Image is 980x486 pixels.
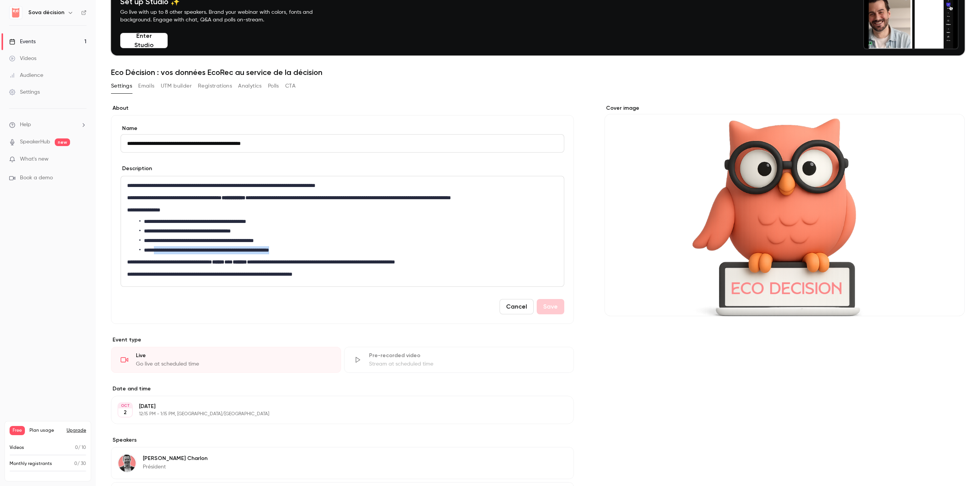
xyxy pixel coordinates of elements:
p: / 10 [75,444,86,451]
img: Jérome Charlon [118,454,136,472]
p: 12:15 PM - 1:15 PM, [GEOGRAPHIC_DATA]/[GEOGRAPHIC_DATA] [139,411,533,417]
button: Analytics [238,80,262,92]
div: Audience [9,72,43,79]
span: new [55,138,70,146]
p: 2 [124,409,127,416]
section: description [121,176,564,287]
span: Book a demo [20,174,53,182]
section: Cover image [604,104,965,316]
a: SpeakerHub [20,138,50,146]
label: Speakers [111,436,574,444]
button: Cancel [500,299,534,314]
p: [DATE] [139,403,533,410]
div: Stream at scheduled time [369,360,565,368]
label: Date and time [111,385,574,393]
p: Go live with up to 8 other speakers. Brand your webinar with colors, fonts and background. Engage... [120,8,331,24]
div: Pre-recorded video [369,352,565,359]
h6: Sova décision [28,9,64,16]
button: Settings [111,80,132,92]
label: Description [121,165,152,172]
div: Videos [9,55,36,62]
label: Cover image [604,104,965,112]
iframe: Noticeable Trigger [77,156,87,163]
button: Registrations [198,80,232,92]
p: / 30 [74,460,86,467]
button: Upgrade [67,427,86,434]
label: About [111,104,574,112]
li: help-dropdown-opener [9,121,87,129]
p: Videos [10,444,24,451]
label: Name [121,125,564,132]
div: Settings [9,88,40,96]
div: Pre-recorded videoStream at scheduled time [344,347,574,373]
h1: Eco Décision : vos données EcoRec au service de la décision [111,68,965,77]
p: Président [143,463,207,471]
button: Polls [268,80,279,92]
div: Events [9,38,36,46]
div: Go live at scheduled time [136,360,332,368]
div: OCT [118,403,132,408]
span: Free [10,426,25,435]
button: Emails [138,80,154,92]
div: LiveGo live at scheduled time [111,347,341,373]
span: 0 [75,445,78,450]
p: Monthly registrants [10,460,52,467]
div: Jérome Charlon[PERSON_NAME] CharlonPrésident [111,447,574,479]
div: Live [136,352,332,359]
button: Enter Studio [120,33,168,48]
p: [PERSON_NAME] Charlon [143,455,207,462]
div: editor [121,176,564,286]
button: UTM builder [161,80,192,92]
p: Event type [111,336,574,344]
button: CTA [285,80,296,92]
img: Sova décision [10,7,22,19]
span: What's new [20,155,49,163]
span: 0 [74,462,77,466]
span: Help [20,121,31,129]
span: Plan usage [29,427,62,434]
